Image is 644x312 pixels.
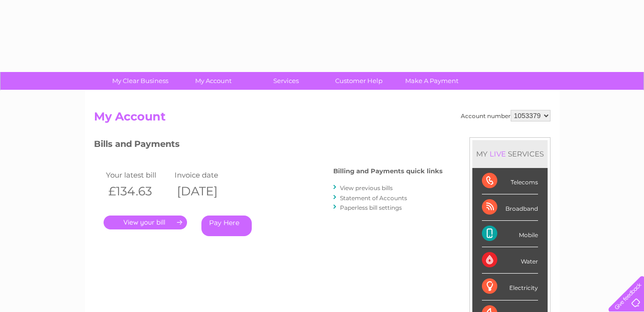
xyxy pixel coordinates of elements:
h4: Billing and Payments quick links [333,168,443,175]
a: My Clear Business [101,72,180,90]
a: Pay Here [201,216,252,236]
td: Your latest bill [104,168,173,181]
a: My Account [174,72,253,90]
div: Account number [461,110,550,121]
a: Customer Help [319,72,398,90]
div: Water [482,247,538,274]
h2: My Account [94,110,550,128]
a: View previous bills [340,184,393,192]
th: £134.63 [104,181,173,201]
a: . [104,216,187,229]
div: MY SERVICES [472,140,548,168]
th: [DATE] [172,181,241,201]
div: LIVE [488,149,508,158]
a: Paperless bill settings [340,204,402,211]
a: Statement of Accounts [340,194,407,202]
div: Electricity [482,274,538,300]
div: Mobile [482,221,538,247]
div: Broadband [482,194,538,221]
td: Invoice date [172,168,241,181]
div: Telecoms [482,168,538,194]
a: Services [246,72,326,90]
h3: Bills and Payments [94,137,443,154]
a: Make A Payment [392,72,471,90]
